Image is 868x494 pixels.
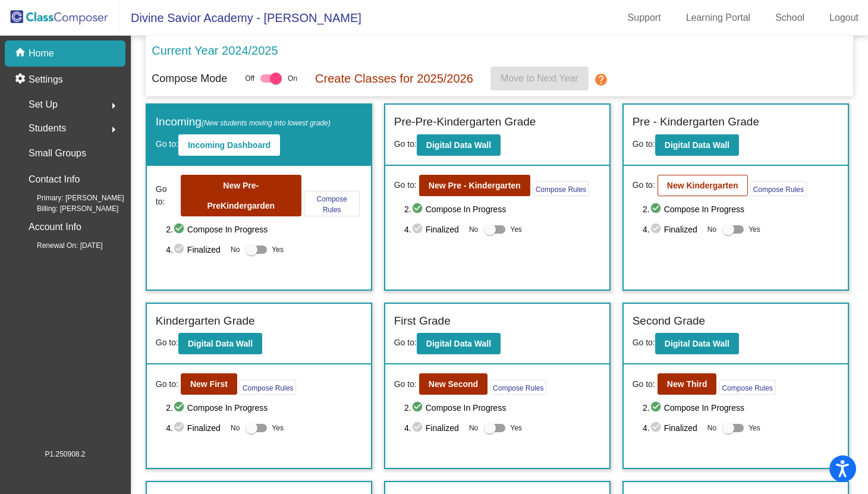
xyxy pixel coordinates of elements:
button: Digital Data Wall [655,134,739,156]
span: No [469,423,478,433]
mat-icon: check_circle [173,243,187,257]
b: Digital Data Wall [665,140,729,150]
p: Account Info [29,219,81,235]
mat-icon: check_circle [650,222,664,237]
span: Divine Savior Academy - [PERSON_NAME] [119,8,361,27]
span: 2. Compose In Progress [166,222,362,237]
span: Go to: [394,378,417,391]
span: Go to: [156,378,178,391]
span: (New students moving into lowest grade) [202,119,331,127]
span: Go to: [394,139,417,149]
span: No [469,224,478,235]
mat-icon: arrow_right [106,99,121,113]
b: New Pre-PreKindergarden [207,181,275,210]
span: Go to: [156,139,178,149]
span: 4. Finalized [404,222,463,237]
mat-icon: check_circle [411,222,426,237]
label: Pre - Kindergarten Grade [633,114,759,131]
p: Create Classes for 2025/2026 [315,70,473,87]
mat-icon: check_circle [411,421,426,435]
span: Go to: [633,179,655,191]
span: Move to Next Year [501,73,579,83]
p: Compose Mode [152,71,227,87]
span: Set Up [29,96,58,113]
button: New Second [419,373,488,395]
button: Move to Next Year [490,67,589,90]
span: Go to: [156,338,178,347]
p: Contact Info [29,171,80,188]
span: Go to: [156,183,178,208]
span: Go to: [633,378,655,391]
button: Digital Data Wall [655,333,739,354]
b: Digital Data Wall [426,140,491,150]
mat-icon: check_circle [650,421,664,435]
span: 4. Finalized [166,421,225,435]
span: Go to: [633,139,655,149]
button: New Pre-PreKindergarden [181,175,302,216]
span: Yes [272,243,284,257]
span: 4. Finalized [643,421,702,435]
b: New Second [429,379,478,389]
label: Incoming [156,114,331,131]
label: Kindergarten Grade [156,313,255,330]
b: New Kindergarten [667,181,738,190]
span: Go to: [394,179,417,191]
span: Yes [749,222,760,237]
button: Digital Data Wall [417,134,501,156]
b: Digital Data Wall [188,339,253,348]
b: Incoming Dashboard [188,140,271,150]
span: No [707,423,716,433]
span: On [288,73,297,84]
mat-icon: check_circle [650,202,664,216]
button: Incoming Dashboard [178,134,280,156]
mat-icon: check_circle [411,401,426,415]
span: No [231,244,240,255]
b: New First [190,379,228,389]
a: Learning Portal [677,8,760,27]
span: Yes [272,421,284,435]
button: New Kindergarten [658,175,748,196]
p: Settings [29,73,63,87]
button: New First [181,373,237,395]
label: Second Grade [633,313,706,330]
mat-icon: check_circle [173,421,187,435]
button: Digital Data Wall [417,333,501,354]
mat-icon: check_circle [650,401,664,415]
button: Compose Rules [490,380,546,395]
b: Digital Data Wall [426,339,491,348]
span: Yes [510,222,522,237]
label: Pre-Pre-Kindergarten Grade [394,114,536,131]
span: Renewal On: [DATE] [18,240,102,251]
span: Yes [510,421,522,435]
mat-icon: check_circle [173,222,187,237]
button: New Third [658,373,717,395]
span: 2. Compose In Progress [404,202,600,216]
span: Go to: [394,338,417,347]
mat-icon: home [14,46,29,61]
mat-icon: check_circle [173,401,187,415]
a: Support [618,8,671,27]
p: Current Year 2024/2025 [152,42,278,59]
a: Logout [820,8,868,27]
p: Home [29,46,54,61]
label: First Grade [394,313,451,330]
span: 4. Finalized [166,243,225,257]
span: Off [245,73,254,84]
mat-icon: check_circle [411,202,426,216]
button: Compose Rules [304,191,360,216]
span: 2. Compose In Progress [643,202,839,216]
button: Compose Rules [533,181,589,196]
b: Digital Data Wall [665,339,729,348]
button: Compose Rules [719,380,775,395]
button: Compose Rules [240,380,296,395]
span: Yes [749,421,760,435]
span: Students [29,120,66,137]
mat-icon: settings [14,73,29,87]
span: 2. Compose In Progress [404,401,600,415]
mat-icon: arrow_right [106,122,121,137]
span: 4. Finalized [643,222,702,237]
button: Compose Rules [750,181,807,196]
b: New Third [667,379,707,389]
span: 2. Compose In Progress [166,401,362,415]
span: 2. Compose In Progress [643,401,839,415]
